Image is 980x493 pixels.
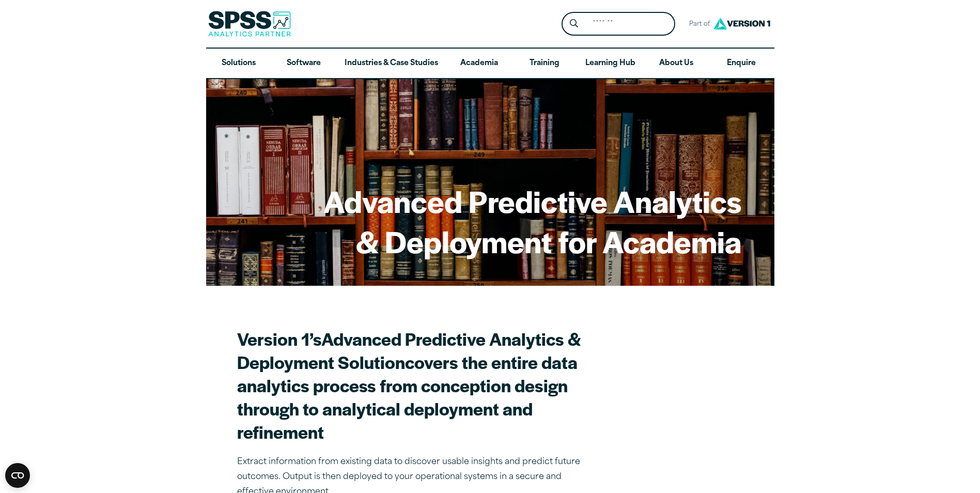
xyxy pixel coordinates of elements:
strong: Advanced Predictive Analytics & Deployment Solution [237,326,581,374]
h1: Advanced Predictive Analytics & Deployment for Academia [323,181,741,261]
button: Search magnifying glass icon [564,14,583,34]
button: Open CMP widget [5,463,30,488]
a: Industries & Case Studies [336,49,446,79]
a: Learning Hub [577,49,644,79]
nav: Desktop version of site main menu [206,49,774,79]
form: Site Header Search Form [562,12,675,36]
span: Part of [683,17,711,32]
a: Enquire [709,49,774,79]
a: Academia [446,49,511,79]
a: About Us [644,49,709,79]
a: Solutions [206,49,271,79]
a: Software [271,49,336,79]
svg: Search magnifying glass icon [570,19,578,28]
img: SPSS Analytics Partner [208,11,291,37]
a: Training [511,49,577,79]
h2: Version 1’s covers the entire data analytics process from conception design through to analytical... [237,327,582,443]
img: Version1 Logo [711,14,773,33]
